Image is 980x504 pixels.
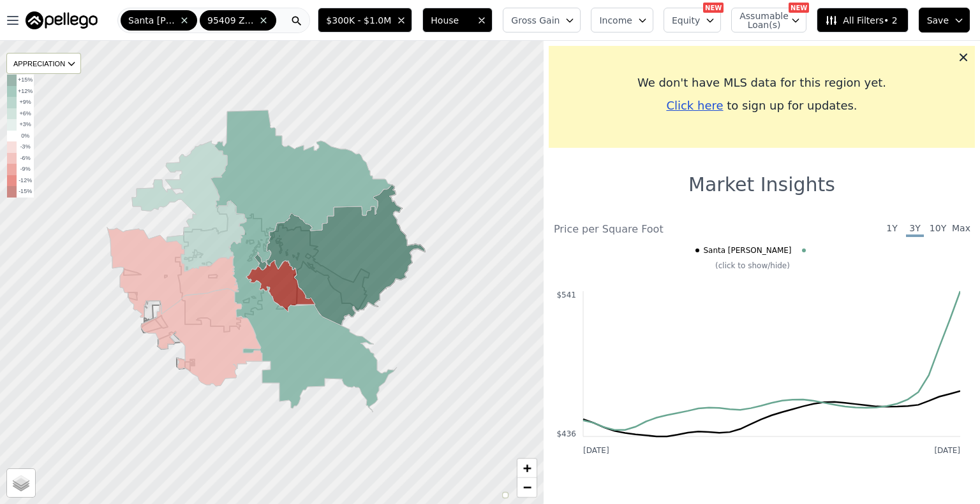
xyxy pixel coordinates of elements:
[523,479,531,495] span: −
[17,119,34,131] td: +3%
[17,131,34,142] td: 0%
[599,14,632,27] span: Income
[559,97,965,115] div: to sign up for updates.
[17,175,34,187] td: -12%
[545,261,960,271] div: (click to show/hide)
[326,14,391,27] span: $300K - $1.0M
[929,222,947,237] span: 10Y
[556,291,576,299] text: $541
[17,75,34,86] td: +15%
[817,8,908,32] button: All Filters• 2
[128,14,177,27] span: Santa [PERSON_NAME]
[318,8,412,32] button: $300K - $1.0M
[517,459,537,478] a: Zoom in
[559,74,965,92] div: We don't have MLS data for this region yet.
[17,153,34,164] td: -6%
[672,14,700,27] span: Equity
[934,446,960,455] text: [DATE]
[927,14,949,27] span: Save
[583,446,609,455] text: [DATE]
[503,8,581,32] button: Gross Gain
[739,11,780,29] span: Assumable Loan(s)
[7,469,35,497] a: Layers
[825,14,897,27] span: All Filters • 2
[554,222,762,237] div: Price per Square Foot
[17,164,34,175] td: -9%
[919,8,970,32] button: Save
[17,86,34,97] td: +12%
[17,141,34,153] td: -3%
[431,14,471,27] span: House
[883,222,901,237] span: 1Y
[17,186,34,198] td: -15%
[666,99,723,112] span: Click here
[664,8,721,32] button: Equity
[17,108,34,120] td: +6%
[6,53,81,74] div: APPRECIATION
[789,3,809,13] div: NEW
[952,222,970,237] span: Max
[731,8,806,32] button: Assumable Loan(s)
[17,97,34,108] td: +9%
[906,222,924,237] span: 3Y
[511,14,560,27] span: Gross Gain
[207,14,256,27] span: 95409 Zip Code
[523,460,531,476] span: +
[688,173,835,196] h1: Market Insights
[517,478,537,497] a: Zoom out
[556,429,576,438] text: $436
[591,8,653,32] button: Income
[703,3,724,13] div: NEW
[26,11,98,29] img: Pellego
[422,8,493,32] button: House
[703,245,791,256] span: Santa [PERSON_NAME]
